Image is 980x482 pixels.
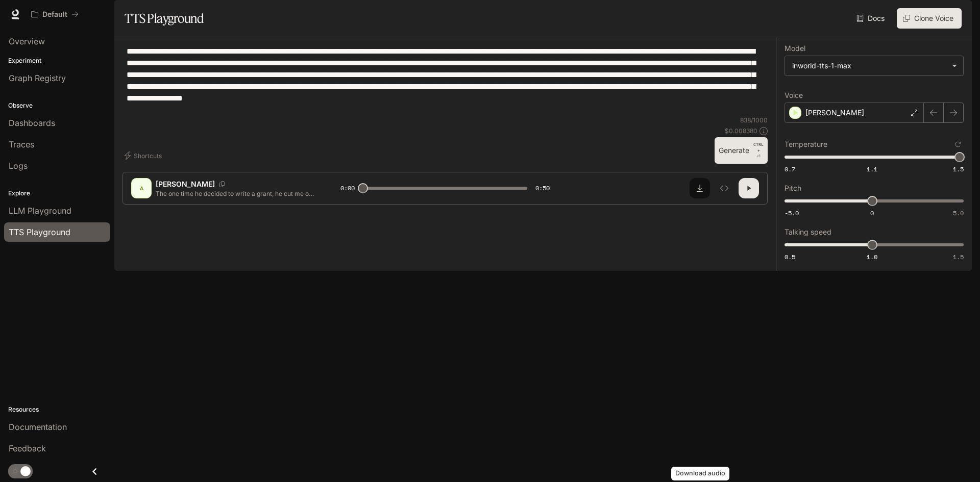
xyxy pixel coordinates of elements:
p: [PERSON_NAME] [805,108,864,118]
span: 0:50 [535,183,550,193]
p: 838 / 1000 [740,116,768,124]
span: 0.7 [785,165,795,173]
span: 1.5 [953,165,964,173]
div: inworld-tts-1-max [792,61,947,71]
p: Talking speed [785,229,831,236]
p: Voice [785,92,803,99]
div: Download audio [671,467,729,480]
button: Copy Voice ID [215,181,229,187]
p: [PERSON_NAME] [156,179,215,189]
span: 5.0 [953,209,964,217]
button: GenerateCTRL +⏎ [715,137,768,164]
span: 1.1 [867,165,877,173]
p: Pitch [785,185,801,192]
span: -5.0 [785,209,799,217]
p: The one time he decided to write a grant, he cut me out of the process until the last minute when... [156,189,316,198]
p: ⏎ [753,141,764,160]
p: Model [785,45,805,52]
span: 0 [870,209,874,217]
p: CTRL + [753,141,764,154]
button: Reset to default [952,139,964,150]
h1: TTS Playground [125,8,204,29]
button: Clone Voice [897,8,962,29]
div: A [133,180,150,196]
span: 0.5 [785,252,795,261]
div: inworld-tts-1-max [785,56,963,75]
button: Shortcuts [122,147,166,164]
a: Docs [854,8,889,29]
span: 1.0 [867,252,877,261]
span: 0:00 [340,183,355,193]
button: Download audio [690,178,710,198]
p: Default [42,10,67,19]
button: Inspect [714,178,734,198]
p: Temperature [785,141,827,148]
button: All workspaces [27,4,83,24]
span: 1.5 [953,252,964,261]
